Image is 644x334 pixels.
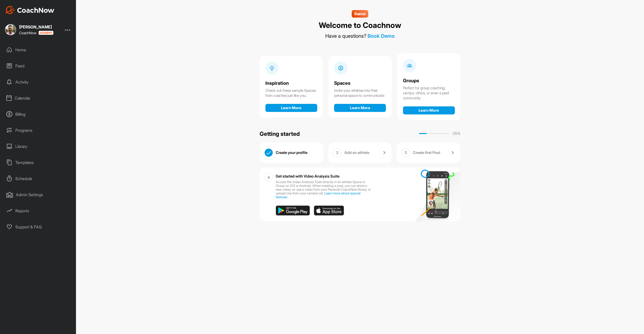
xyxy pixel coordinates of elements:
div: Check out these sample Spaces from coaches just like you. [265,88,317,98]
img: info [407,63,413,68]
div: Templates [3,156,74,169]
div: Have a questions? [325,33,395,39]
img: CoachNow [5,6,54,14]
div: 4 [264,173,273,182]
a: Add an athlete [344,148,387,157]
div: 3 [401,148,410,157]
div: Activity [3,76,74,88]
div: Inspiration [265,81,317,86]
div: Create your profile [276,148,318,157]
p: Create first Post [413,150,440,155]
div: Spaces [334,81,386,86]
div: Feed [3,60,74,72]
div: Programs [3,124,74,137]
a: Learn more about special features [276,191,360,199]
div: Admin Settings [3,188,74,201]
img: check [265,149,273,157]
div: Groups [403,78,455,83]
div: Reports [3,204,74,217]
img: square_5843a17b3ae0e9ea07e7a9bbd2c43a7c.jpg [5,24,16,35]
div: [PERSON_NAME] [19,25,53,29]
div: Getting started [260,130,300,138]
button: Learn More [403,106,455,114]
img: info [269,65,275,71]
div: Schedule [3,172,74,185]
a: Create first Post [413,148,456,157]
div: 2 [333,148,341,157]
img: info [338,65,344,71]
img: CoachNow acadmey [38,31,53,35]
div: Home [3,44,74,56]
div: Basics [352,10,368,18]
img: app_store [314,205,344,216]
button: Learn More [334,104,386,112]
div: Invite your athletes into their personal space to communicate [334,88,386,98]
div: Support & FAQ [3,221,74,233]
p: Add an athlete [344,150,369,155]
p: Access the Video Analysis Tools directly in an athlete Space or Group on iOS or Android. When cre... [276,180,372,199]
div: Welcome to Coachnow [319,20,401,30]
img: mobile-app-design.7dd1a2cf8cf7ef6903d5e1b4fd0f0f15.svg [411,165,460,224]
p: Get started with Video Analysis Suite [276,174,339,178]
p: 25 % [453,131,460,137]
div: CoachNow [19,31,53,35]
img: play_store [276,205,310,216]
img: arrow [381,150,387,156]
img: arrow [450,150,456,156]
button: Learn More [265,104,317,112]
div: Calendar [3,92,74,104]
div: Perfect for group coaching, camps, clinics, or even a paid community [403,86,455,101]
div: Library [3,140,74,153]
a: Book Demo [368,33,395,39]
div: Billing [3,108,74,120]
